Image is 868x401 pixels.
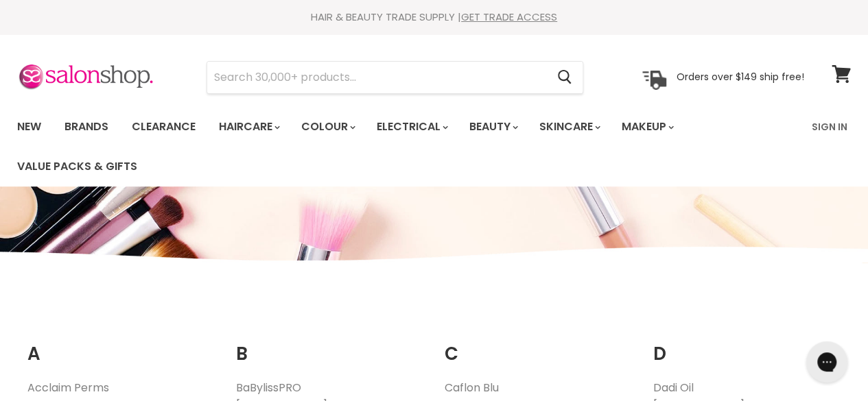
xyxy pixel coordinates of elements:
[546,62,583,93] button: Search
[445,322,633,368] h2: C
[207,62,546,93] input: Search
[804,112,856,141] a: Sign In
[366,112,456,141] a: Electrical
[121,112,206,141] a: Clearance
[7,112,51,141] a: New
[7,152,148,181] a: Value Packs & Gifts
[27,380,109,396] a: Acclaim Perms
[236,380,301,396] a: BaBylissPRO
[445,380,499,396] a: Caflon Blu
[207,61,583,94] form: Product
[653,380,693,396] a: Dadi Oil
[291,112,364,141] a: Colour
[611,112,682,141] a: Makeup
[529,112,609,141] a: Skincare
[236,322,424,368] h2: B
[461,10,557,24] a: GET TRADE ACCESS
[459,112,526,141] a: Beauty
[677,71,804,83] p: Orders over $149 ship free!
[54,112,119,141] a: Brands
[209,112,288,141] a: Haircare
[653,322,841,368] h2: D
[799,337,854,387] iframe: Gorgias live chat messenger
[7,107,804,186] ul: Main menu
[27,322,215,368] h2: A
